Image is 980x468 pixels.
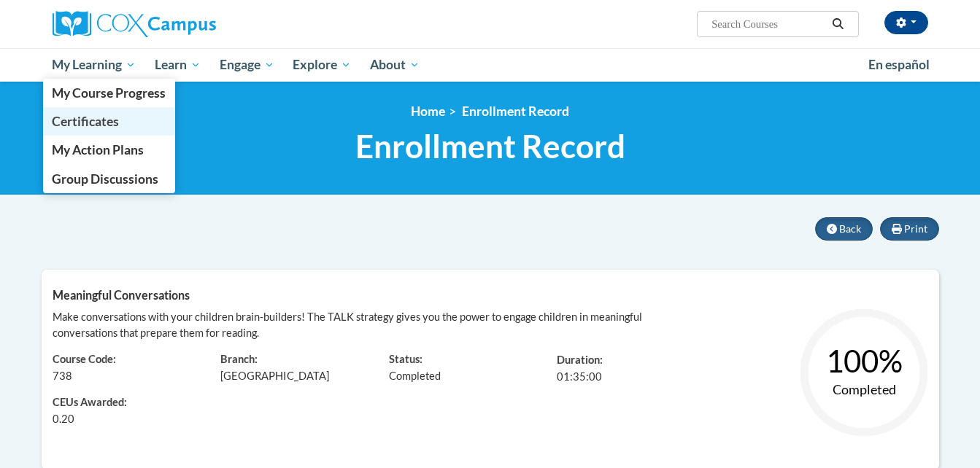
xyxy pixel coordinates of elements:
button: Account Settings [884,11,928,34]
button: Search [827,15,849,33]
span: Make conversations with your children brain-builders! The TALK strategy gives you the power to en... [53,311,642,339]
span: 01:35:00 [557,370,602,383]
button: Print [880,217,939,241]
span: My Action Plans [52,142,144,157]
span: Learn [155,56,201,74]
div: Main menu [31,48,950,82]
span: Completed [389,370,441,382]
span: En español [868,57,930,72]
text: 100% [825,343,902,379]
span: Status: [389,353,423,365]
span: 0.20 [53,411,74,427]
a: Cox Campus [53,11,330,37]
span: 738 [53,370,72,382]
span: My Course Progress [52,85,166,101]
a: Certificates [43,107,176,136]
span: My Learning [52,56,136,74]
span: Enrollment Record [355,127,625,165]
span: CEUs Awarded: [53,395,199,411]
span: Meaningful Conversations [53,288,190,302]
span: [GEOGRAPHIC_DATA] [220,370,329,382]
span: Certificates [52,114,119,129]
a: Engage [210,48,284,82]
span: Engage [220,56,274,74]
a: My Action Plans [43,136,176,164]
button: Back [815,217,873,241]
a: Explore [283,48,360,82]
span: Duration: [557,354,603,366]
span: Enrollment Record [462,104,569,119]
a: Group Discussions [43,165,176,193]
a: En español [859,50,939,80]
text: Completed [832,381,895,397]
span: Explore [293,56,351,74]
a: My Course Progress [43,79,176,107]
a: About [360,48,429,82]
a: My Learning [43,48,146,82]
span: Back [839,222,861,235]
span: About [370,56,420,74]
span: Group Discussions [52,171,158,187]
span: Course Code: [53,353,116,365]
a: Learn [145,48,210,82]
a: Home [411,104,445,119]
span: Branch: [220,353,258,365]
span: Print [904,222,927,235]
img: Cox Campus [53,11,216,37]
input: Search Courses [710,15,827,33]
